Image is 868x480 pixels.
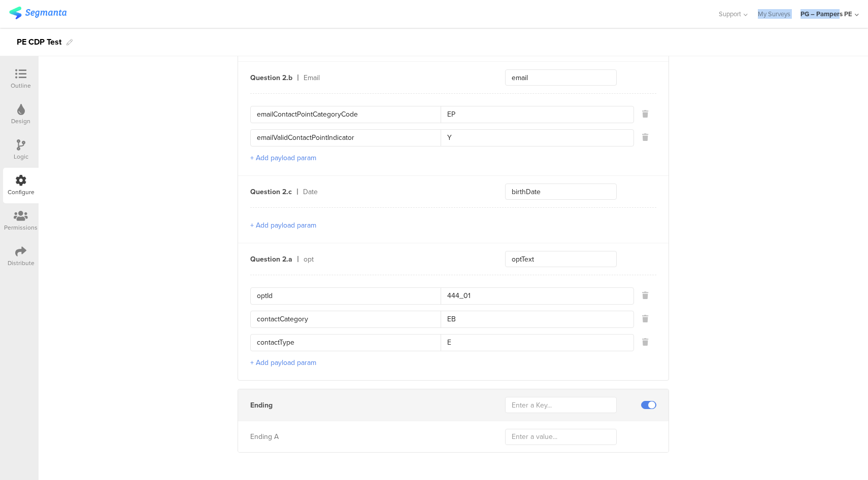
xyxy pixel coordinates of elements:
div: Permissions [4,223,38,232]
input: Enter a Key... [505,397,617,413]
div: Question 2.a [250,254,292,265]
span: Support [719,9,741,19]
input: Key [257,106,441,123]
div: Question 2.b [250,72,292,83]
div: Logic [14,152,28,161]
button: + Add payload param [250,357,316,368]
input: Enter a key... [505,69,617,86]
div: Distribute [8,259,35,268]
input: Key [257,335,441,351]
div: Date [303,187,481,197]
div: Configure [8,188,35,197]
button: + Add payload param [250,153,316,163]
div: Ending A [250,431,481,442]
button: + Add payload param [250,220,316,231]
input: Enter a value... [505,429,617,445]
input: Enter a key... [505,183,617,200]
input: Value [441,288,627,304]
input: Key [257,130,441,146]
div: Ending [250,400,273,411]
input: Value [441,106,627,123]
div: PG – Pampers PE [800,9,852,19]
div: opt [304,254,481,265]
input: Value [441,130,627,146]
div: PE CDP Test [17,34,61,50]
input: Value [441,311,627,327]
input: Value [441,335,627,351]
div: Outline [11,81,31,90]
input: Key [257,311,441,327]
input: Enter a key... [505,251,617,267]
div: Email [304,72,481,83]
div: Question 2.c [250,187,292,197]
img: segmanta logo [9,7,66,19]
input: Key [257,288,441,304]
div: Design [11,117,30,126]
